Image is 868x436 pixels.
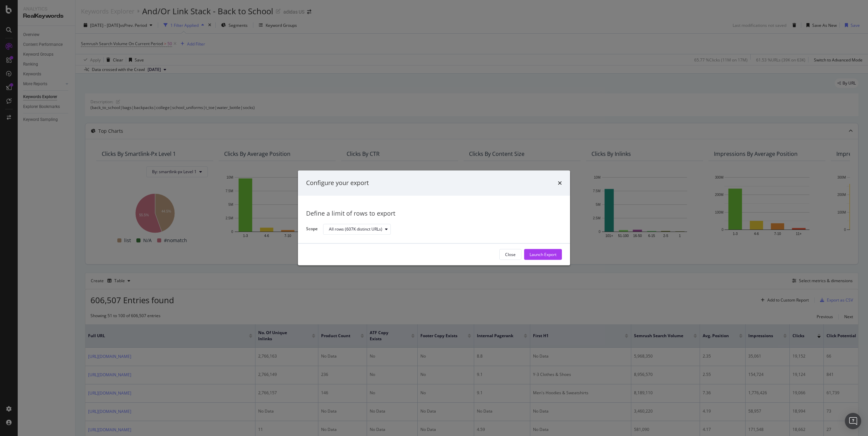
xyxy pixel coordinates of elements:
div: Open Intercom Messenger [845,413,861,429]
button: Launch Export [524,249,562,260]
label: Scope [306,226,318,234]
div: Launch Export [530,252,556,257]
button: Close [499,249,521,260]
div: Configure your export [306,179,369,187]
div: Close [505,252,516,257]
div: Define a limit of rows to export [306,209,562,218]
div: All rows (607K distinct URLs) [329,227,382,231]
div: modal [298,170,570,265]
button: All rows (607K distinct URLs) [323,224,391,235]
div: times [558,179,562,187]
